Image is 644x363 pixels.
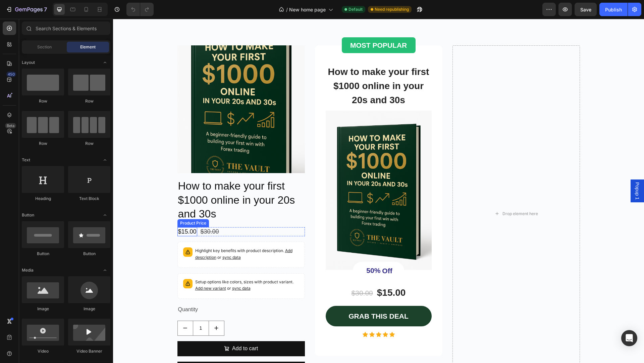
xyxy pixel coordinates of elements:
[599,3,628,16] button: Publish
[64,322,192,337] button: Add to cart
[68,140,110,147] div: Row
[22,267,34,273] span: Media
[100,57,110,68] span: Toggle open
[22,157,30,163] span: Text
[64,343,192,358] button: Buy it now
[119,267,138,272] span: sync data
[22,59,35,66] span: Layout
[621,330,637,346] div: Open Intercom Messenger
[22,251,64,257] div: Button
[22,196,64,202] div: Heading
[64,160,192,203] h1: How to make your first $1000 online in your 20s and 30s
[348,6,363,12] span: Default
[213,287,319,308] button: GRAB THIS DEAL
[521,163,528,181] span: Popup 1
[22,348,64,354] div: Video
[64,27,192,154] a: How to make your first $1000 online in your 20s and 30s
[575,3,597,16] button: Save
[44,5,47,13] p: 7
[213,45,319,89] a: How to make your first $1000 online in your 20s and 30s
[238,268,261,280] div: $30.00
[82,229,186,242] p: Highlight key benefits with product description.
[82,267,113,272] span: Add new variant
[22,306,64,312] div: Image
[22,140,64,147] div: Row
[64,208,84,217] div: $15.00
[100,265,110,276] span: Toggle open
[237,21,294,32] div: MOST POPULAR
[68,251,110,257] div: Button
[65,302,80,317] button: decrement
[82,260,186,273] p: Setup options like colors, sizes with product variant.
[263,266,293,282] div: $15.00
[268,246,280,258] div: Off
[68,348,110,354] div: Video Banner
[87,208,107,217] div: $30.00
[68,98,110,104] div: Row
[68,196,110,202] div: Text Block
[5,123,16,128] div: Beta
[286,6,288,13] span: /
[289,6,326,13] span: New home page
[235,292,296,303] div: GRAB THIS DEAL
[3,3,50,16] button: 7
[80,44,96,50] span: Element
[66,201,95,207] div: Product Price
[389,192,425,198] div: Drop element here
[580,7,591,12] span: Save
[103,236,128,241] span: or
[80,302,96,317] input: quantity
[126,3,154,16] div: Undo/Redo
[119,325,145,335] div: Add to cart
[68,306,110,312] div: Image
[22,22,110,35] input: Search Sections & Elements
[375,6,409,12] span: Need republishing
[37,44,52,50] span: Section
[22,98,64,104] div: Row
[22,212,34,218] span: Button
[100,155,110,165] span: Toggle open
[605,6,622,13] div: Publish
[96,302,111,317] button: increment
[109,236,128,241] span: sync data
[6,72,16,77] div: 450
[229,18,303,35] button: MOST POPULAR
[64,285,192,296] div: Quantity
[253,246,268,258] div: 50%
[113,267,138,272] span: or
[100,210,110,220] span: Toggle open
[113,19,644,363] iframe: Design area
